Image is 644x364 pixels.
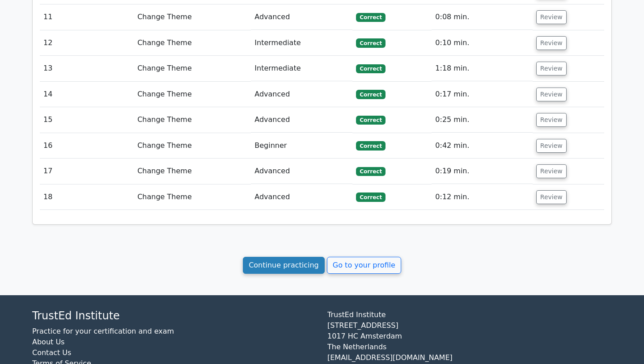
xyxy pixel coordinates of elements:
button: Review [536,190,567,204]
td: 14 [40,82,134,107]
button: Review [536,139,567,153]
a: Go to your profile [327,257,401,274]
td: 16 [40,133,134,159]
button: Review [536,88,567,101]
td: Change Theme [134,4,251,30]
td: 0:42 min. [432,133,533,159]
td: 12 [40,30,134,56]
td: 15 [40,107,134,133]
a: Contact Us [32,348,71,357]
td: Advanced [251,107,352,133]
button: Review [536,113,567,127]
span: Correct [356,192,385,201]
td: Advanced [251,82,352,107]
span: Correct [356,64,385,73]
span: Correct [356,116,385,125]
span: Correct [356,141,385,150]
td: 11 [40,4,134,30]
td: 0:10 min. [432,30,533,56]
span: Correct [356,167,385,176]
td: 13 [40,56,134,81]
td: Change Theme [134,159,251,184]
td: Intermediate [251,30,352,56]
td: 0:19 min. [432,159,533,184]
button: Review [536,10,567,24]
td: Advanced [251,184,352,210]
a: Continue practicing [243,257,325,274]
td: Change Theme [134,56,251,81]
td: Intermediate [251,56,352,81]
span: Correct [356,13,385,22]
button: Review [536,164,567,178]
td: 0:25 min. [432,107,533,133]
td: Change Theme [134,107,251,133]
td: 18 [40,184,134,210]
td: Advanced [251,159,352,184]
td: Change Theme [134,133,251,159]
td: 0:08 min. [432,4,533,30]
td: 0:12 min. [432,184,533,210]
a: Practice for your certification and exam [32,327,174,335]
button: Review [536,36,567,50]
td: 0:17 min. [432,82,533,107]
td: 1:18 min. [432,56,533,81]
td: 17 [40,159,134,184]
span: Correct [356,90,385,99]
button: Review [536,62,567,75]
a: About Us [32,338,64,346]
td: Beginner [251,133,352,159]
td: Change Theme [134,82,251,107]
td: Change Theme [134,184,251,210]
td: Change Theme [134,30,251,56]
td: Advanced [251,4,352,30]
span: Correct [356,38,385,47]
h4: TrustEd Institute [32,310,317,322]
